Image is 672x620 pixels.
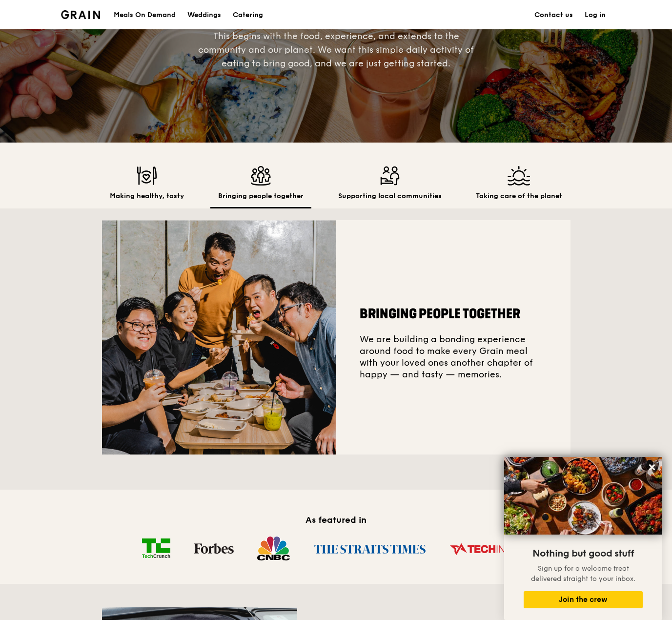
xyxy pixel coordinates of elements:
h2: As featured in [102,513,570,527]
img: Taking care of the planet [476,166,562,186]
span: Nothing but good stuff [532,548,634,559]
button: Join the crew [524,591,643,608]
div: Meals On Demand [114,0,176,30]
h2: Bringing people together [360,305,547,323]
button: Close [644,459,660,475]
img: Making healthy, tasty [110,166,184,186]
div: We are building a bonding experience around food to make every Grain meal with your loved ones an... [336,220,570,455]
a: Log in [579,0,611,30]
div: Weddings [187,0,221,30]
img: CNBC [245,536,302,560]
img: Forbes [182,543,245,554]
img: Grain [61,10,101,19]
h2: Supporting local communities [338,191,442,201]
img: Bringing people together [218,166,304,186]
a: Catering [227,0,269,30]
span: This begins with the food, experience, and extends to the community and our planet. We want this ... [198,31,474,69]
img: Bringing people together [102,220,336,455]
img: TechCrunch [130,538,182,558]
a: Contact us [529,0,579,30]
h2: Making healthy, tasty [110,191,184,201]
img: DSC07876-Edit02-Large.jpeg [504,457,662,535]
img: Supporting local communities [338,166,442,186]
img: Tech in Asia [438,536,542,561]
h2: Taking care of the planet [476,191,562,201]
a: Weddings [182,0,227,30]
h2: Bringing people together [218,191,304,201]
span: Sign up for a welcome treat delivered straight to your inbox. [531,564,635,583]
div: Catering [233,0,263,30]
img: The Straits Times [302,536,438,561]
